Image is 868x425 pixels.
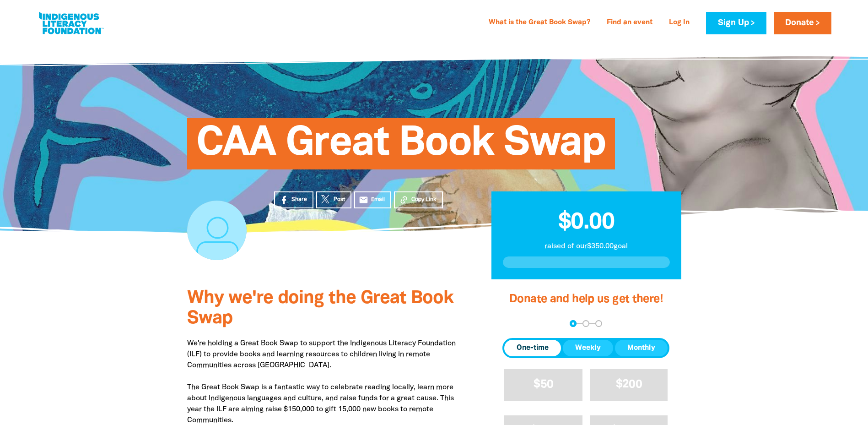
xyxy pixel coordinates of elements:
span: Post [334,196,345,204]
button: Weekly [563,340,613,356]
p: raised of our $350.00 goal [503,241,670,252]
a: Post [316,191,351,208]
a: Sign Up [706,12,766,34]
span: $50 [534,379,553,390]
a: Find an event [601,16,658,30]
span: Email [371,196,385,204]
button: Navigate to step 3 of 3 to enter your payment details [595,320,602,327]
button: $200 [590,369,668,401]
span: Donate and help us get there! [509,294,663,305]
span: CAA Great Book Swap [196,125,606,169]
button: Copy Link [394,191,443,208]
button: Monthly [615,340,668,356]
i: email [359,195,368,205]
a: Log In [663,16,695,30]
a: Share [274,191,313,208]
button: $50 [504,369,582,401]
button: Navigate to step 1 of 3 to enter your donation amount [570,320,577,327]
a: Donate [774,12,831,34]
button: One-time [504,340,561,356]
button: Navigate to step 2 of 3 to enter your details [582,320,589,327]
a: emailEmail [354,191,392,208]
a: What is the Great Book Swap? [483,16,596,30]
span: Why we're doing the Great Book Swap [187,290,453,327]
span: One-time [517,343,549,354]
span: Copy Link [411,196,437,204]
span: $200 [616,379,642,390]
span: $0.00 [558,212,615,233]
span: Monthly [627,343,655,354]
span: Weekly [575,343,601,354]
div: Donation frequency [502,338,669,358]
span: Share [291,196,307,204]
